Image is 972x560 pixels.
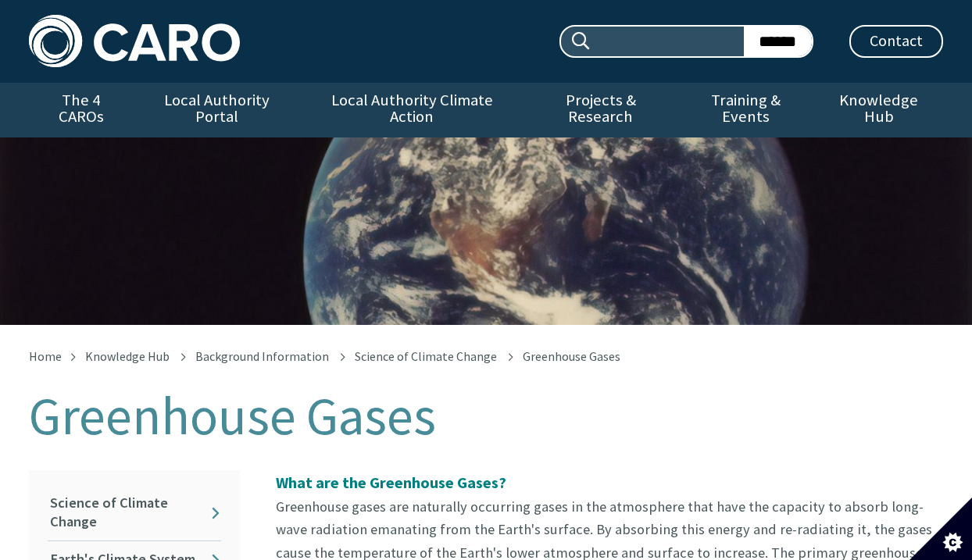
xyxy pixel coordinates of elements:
[909,498,972,560] button: Set cookie preferences
[524,83,678,137] a: Projects & Research
[29,387,943,445] h1: Greenhouse Gases
[523,348,620,364] span: Greenhouse Gases
[355,348,497,364] a: Science of Climate Change
[29,348,62,364] a: Home
[849,25,943,58] a: Contact
[48,485,221,540] a: Science of Climate Change
[29,15,240,67] img: Caro logo
[195,348,329,364] a: Background Information
[815,83,943,137] a: Knowledge Hub
[85,348,170,364] a: Knowledge Hub
[300,83,523,137] a: Local Authority Climate Action
[29,83,133,137] a: The 4 CAROs
[133,83,300,137] a: Local Authority Portal
[276,473,506,492] strong: What are the Greenhouse Gases?
[677,83,814,137] a: Training & Events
